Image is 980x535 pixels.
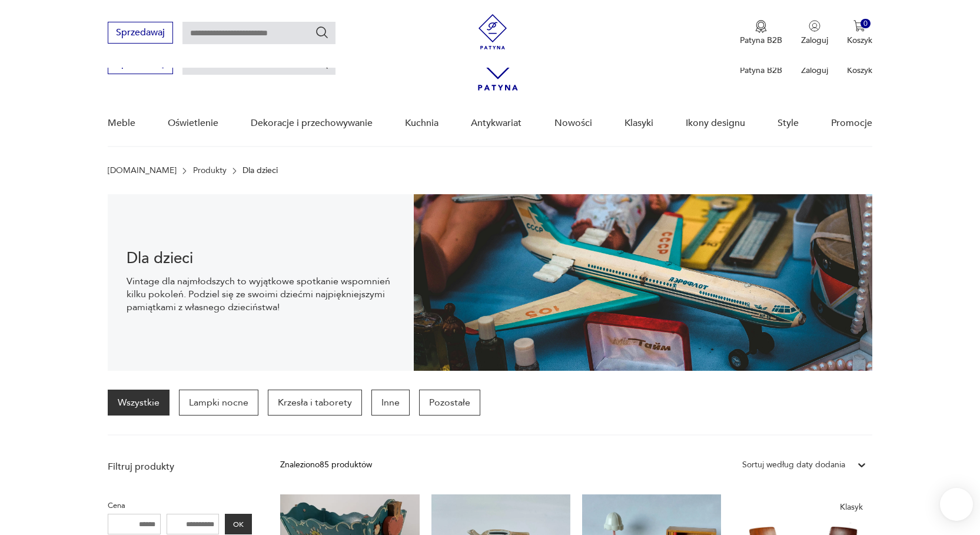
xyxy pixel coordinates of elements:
[740,65,782,76] p: Patyna B2B
[471,101,521,146] a: Antykwariat
[108,101,135,146] a: Meble
[940,488,973,521] iframe: Smartsupp widget button
[740,20,782,46] a: Ikona medaluPatyna B2B
[108,29,173,38] a: Sprzedawaj
[315,25,329,39] button: Szukaj
[127,251,394,265] h1: Dla dzieci
[475,14,510,49] img: Patyna - sklep z meblami i dekoracjami vintage
[108,390,170,416] a: Wszystkie
[624,101,653,146] a: Klasyki
[127,275,394,314] p: Vintage dla najmłodszych to wyjątkowe spotkanie wspomnień kilku pokoleń. Podziel się ze swoimi dz...
[847,35,872,46] p: Koszyk
[801,35,828,46] p: Zaloguj
[405,101,438,146] a: Kuchnia
[740,35,782,46] p: Patyna B2B
[251,101,373,146] a: Dekoracje i przechowywanie
[280,458,372,471] div: Znaleziono 85 produktów
[801,65,828,76] p: Zaloguj
[801,20,828,46] button: Zaloguj
[242,166,278,175] p: Dla dzieci
[108,166,177,175] a: [DOMAIN_NAME]
[193,166,227,175] a: Produkty
[414,194,872,371] img: dff5d79138fcd5443aa57302cb61cbc4.jpg
[419,390,480,416] a: Pozostałe
[847,65,872,76] p: Koszyk
[778,101,799,146] a: Style
[831,101,872,146] a: Promocje
[225,514,252,534] button: OK
[686,101,745,146] a: Ikony designu
[861,19,871,29] div: 0
[268,390,362,416] a: Krzesła i taborety
[108,499,252,512] p: Cena
[168,101,218,146] a: Oświetlenie
[108,60,173,68] a: Sprzedawaj
[740,20,782,46] button: Patyna B2B
[179,390,258,416] a: Lampki nocne
[371,390,410,416] a: Inne
[853,20,865,32] img: Ikona koszyka
[809,20,820,32] img: Ikonka użytkownika
[554,101,592,146] a: Nowości
[108,22,173,44] button: Sprzedawaj
[742,458,845,471] div: Sortuj według daty dodania
[108,460,252,473] p: Filtruj produkty
[755,20,767,33] img: Ikona medalu
[847,20,872,46] button: 0Koszyk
